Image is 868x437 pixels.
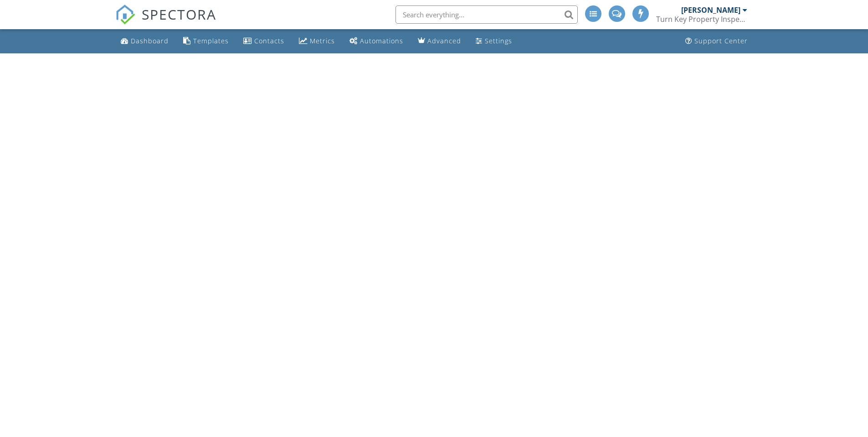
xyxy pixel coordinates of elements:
[180,33,232,50] a: Templates
[131,36,169,45] div: Dashboard
[472,33,516,50] a: Settings
[346,33,407,50] a: Automations (Advanced)
[115,12,216,31] a: SPECTORA
[414,33,465,50] a: Advanced
[240,33,288,50] a: Contacts
[427,36,461,45] div: Advanced
[310,36,335,45] div: Metrics
[360,36,403,45] div: Automations
[656,15,747,24] div: Turn Key Property Inspectors
[117,33,172,50] a: Dashboard
[295,33,339,50] a: Metrics
[115,5,135,25] img: The Best Home Inspection Software - Spectora
[681,5,740,15] div: [PERSON_NAME]
[682,33,751,50] a: Support Center
[142,5,216,24] span: SPECTORA
[485,36,512,45] div: Settings
[193,36,229,45] div: Templates
[694,36,748,45] div: Support Center
[395,5,578,24] input: Search everything...
[254,36,284,45] div: Contacts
